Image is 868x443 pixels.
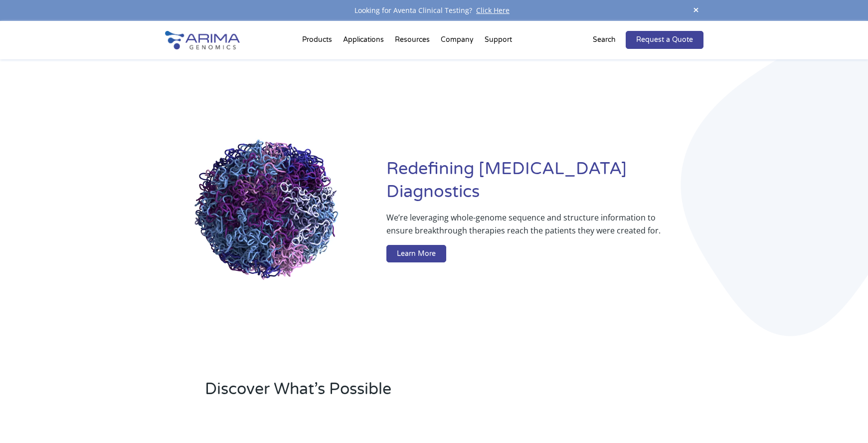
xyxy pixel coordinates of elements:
p: We’re leveraging whole-genome sequence and structure information to ensure breakthrough therapies... [386,211,663,245]
img: Arima-Genomics-logo [165,31,240,49]
h1: Redefining [MEDICAL_DATA] Diagnostics [386,158,703,211]
a: Click Here [472,5,514,15]
div: Looking for Aventa Clinical Testing? [165,4,703,17]
a: Request a Quote [626,31,703,49]
a: Learn More [386,245,446,263]
h2: Discover What’s Possible [205,378,561,408]
p: Search [593,33,616,46]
